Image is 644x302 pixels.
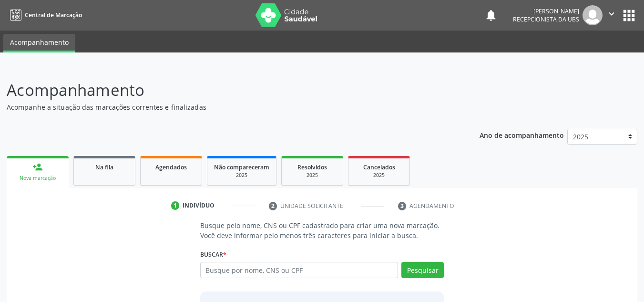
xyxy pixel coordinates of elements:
div: Indivíduo [183,201,215,210]
p: Acompanhe a situação das marcações correntes e finalizadas [7,102,448,112]
span: Recepcionista da UBS [513,15,579,23]
div: 2025 [214,172,269,179]
div: 2025 [355,172,403,179]
span: Cancelados [363,163,395,171]
button: apps [621,7,637,24]
label: Buscar [200,247,226,262]
span: Central de Marcação [25,11,82,19]
a: Central de Marcação [7,7,82,23]
div: person_add [32,162,43,172]
p: Busque pelo nome, CNS ou CPF cadastrado para criar uma nova marcação. Você deve informar pelo men... [200,220,444,240]
input: Busque por nome, CNS ou CPF [200,262,399,278]
div: Nova marcação [13,175,62,182]
button: notifications [484,9,498,22]
div: 2025 [288,172,336,179]
p: Ano de acompanhamento [480,129,564,141]
a: Acompanhamento [3,34,75,52]
span: Resolvidos [297,163,327,171]
img: img [583,5,603,25]
button: Pesquisar [401,262,444,278]
span: Não compareceram [214,163,269,171]
div: [PERSON_NAME] [513,7,579,15]
span: Agendados [155,163,187,171]
div: 1 [171,201,180,210]
button:  [603,5,621,25]
p: Acompanhamento [7,78,448,102]
span: Na fila [95,163,113,171]
i:  [606,9,617,19]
